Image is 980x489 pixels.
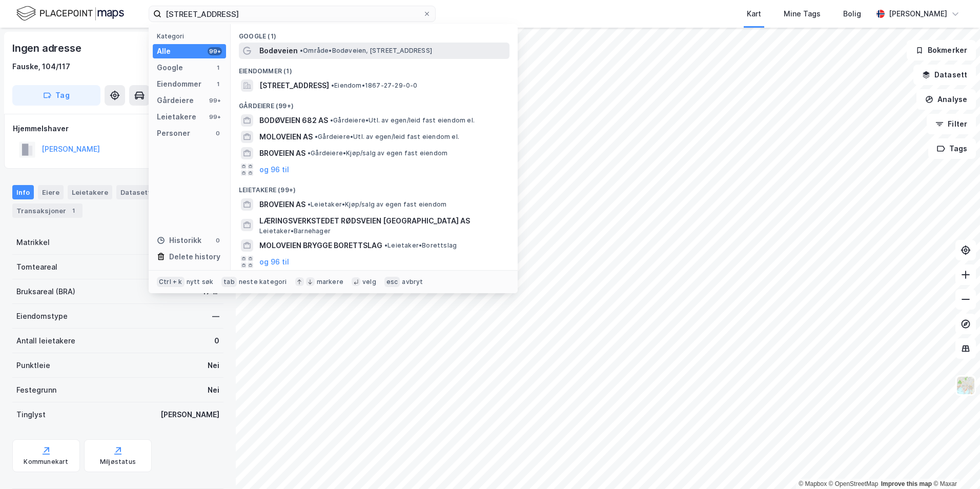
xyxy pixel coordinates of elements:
div: Hjemmelshaver [13,123,223,135]
div: Tomteareal [16,261,57,273]
div: neste kategori [239,278,287,286]
div: Nei [208,359,219,372]
div: esc [384,277,400,287]
div: Historikk [157,234,201,247]
span: [STREET_ADDRESS] [259,79,329,92]
div: tab [221,277,237,287]
button: Tag [12,85,100,106]
span: BODØVEIEN 682 AS [259,114,328,127]
div: Leietakere [157,111,196,123]
div: 0 [214,236,222,244]
div: Eiendommer [157,78,201,90]
span: Gårdeiere • Utl. av egen/leid fast eiendom el. [315,133,459,141]
div: [PERSON_NAME] [160,409,219,421]
div: 99+ [208,96,222,105]
span: MOLOVEIEN AS [259,131,313,143]
div: Alle [157,45,171,57]
div: Antall leietakere [16,335,75,347]
div: Mine Tags [784,8,821,20]
input: Søk på adresse, matrikkel, gårdeiere, leietakere eller personer [161,6,423,22]
span: Bodøveien [259,45,298,57]
span: • [384,241,387,249]
span: MOLOVEIEN BRYGGE BORETTSLAG [259,239,382,252]
iframe: Chat Widget [929,440,980,489]
div: Eiendommer (1) [231,59,518,77]
span: • [330,116,333,124]
div: Bolig [843,8,861,20]
div: markere [317,278,343,286]
button: Bokmerker [907,40,976,60]
div: velg [362,278,376,286]
div: Leietakere [68,185,112,199]
div: Punktleie [16,359,50,372]
div: Tinglyst [16,409,46,421]
span: Eiendom • 1867-27-29-0-0 [331,81,418,90]
span: • [300,47,303,54]
div: Google (1) [231,24,518,43]
div: Eiere [38,185,64,199]
div: Festegrunn [16,384,56,396]
div: Kategori [157,32,226,40]
button: Analyse [916,89,976,110]
span: Leietaker • Barnehager [259,227,331,235]
div: [PERSON_NAME] [889,8,947,20]
div: 1 [214,80,222,88]
span: • [331,81,334,89]
button: Tags [928,138,976,159]
div: Personer [157,127,190,139]
div: Gårdeiere (99+) [231,94,518,112]
div: Miljøstatus [100,458,136,466]
div: Delete history [169,251,220,263]
div: 1 [214,64,222,72]
div: Google [157,62,183,74]
span: • [308,200,311,208]
div: 99+ [208,113,222,121]
span: BROVEIEN AS [259,198,305,211]
span: Leietaker • Kjøp/salg av egen fast eiendom [308,200,446,209]
div: Ingen adresse [12,40,83,56]
button: og 96 til [259,256,289,268]
a: Mapbox [799,480,827,487]
div: Bruksareal (BRA) [16,286,75,298]
div: nytt søk [187,278,214,286]
div: 0 [214,129,222,137]
span: Leietaker • Borettslag [384,241,457,250]
div: Kart [747,8,761,20]
img: Z [956,376,975,395]
div: Info [12,185,34,199]
div: Matrikkel [16,236,50,249]
div: — [212,310,219,322]
div: Fauske, 104/117 [12,60,70,73]
button: Filter [927,114,976,134]
div: 99+ [208,47,222,55]
div: Ctrl + k [157,277,185,287]
div: Leietakere (99+) [231,178,518,196]
a: OpenStreetMap [829,480,879,487]
span: LÆRINGSVERKSTEDET RØDSVEIEN [GEOGRAPHIC_DATA] AS [259,215,505,227]
div: Nei [208,384,219,396]
span: • [308,149,311,157]
span: BROVEIEN AS [259,147,305,159]
span: Område • Bodøveien, [STREET_ADDRESS] [300,47,432,55]
button: og 96 til [259,164,289,176]
div: Kontrollprogram for chat [929,440,980,489]
button: Datasett [913,65,976,85]
span: Gårdeiere • Kjøp/salg av egen fast eiendom [308,149,447,157]
div: Eiendomstype [16,310,68,322]
div: Gårdeiere [157,94,194,107]
span: Gårdeiere • Utl. av egen/leid fast eiendom el. [330,116,475,125]
span: • [315,133,318,140]
div: 1 [68,206,78,216]
div: Kommunekart [24,458,68,466]
div: avbryt [402,278,423,286]
div: Transaksjoner [12,203,83,218]
img: logo.f888ab2527a4732fd821a326f86c7f29.svg [16,5,124,23]
a: Improve this map [881,480,932,487]
div: Datasett [116,185,155,199]
div: 0 [214,335,219,347]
